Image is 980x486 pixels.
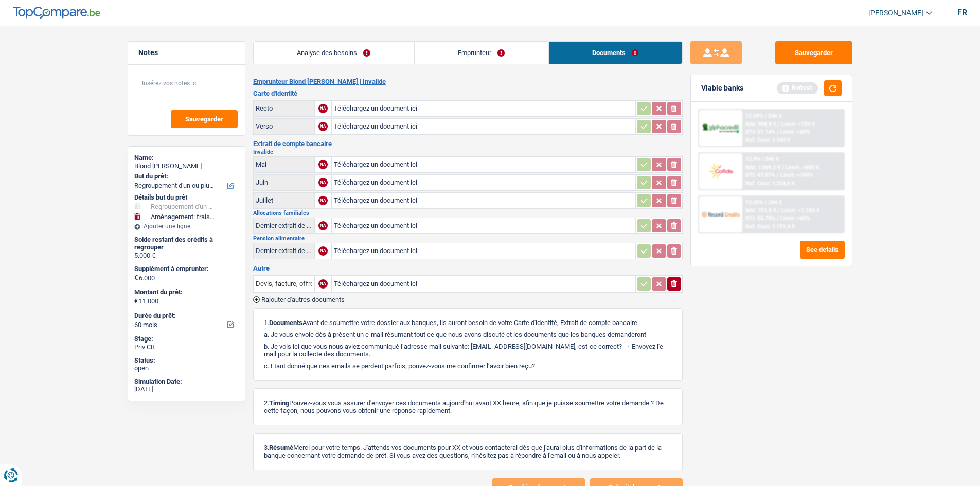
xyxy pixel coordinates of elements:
[264,444,672,459] p: 3. Merci pour votre temps. J'attends vos documents pour XX et vous contacterai dès que j'aurai p...
[264,399,672,415] p: 2. Pouvez-vous vous assurer d'envoyer ces documents aujourd'hui avant XX heure, afin que je puiss...
[775,41,852,64] button: Sauvegarder
[269,399,289,407] span: Timing
[134,265,237,273] label: Supplément à emprunter:
[777,172,779,178] span: /
[318,279,328,289] div: NA
[781,121,815,128] span: Limit: >750 €
[781,207,819,214] span: Limit: >1.183 €
[138,48,235,57] h5: Notes
[701,84,743,93] div: Viable banks
[777,215,779,222] span: /
[253,236,683,241] h2: Pension alimentaire
[264,343,672,358] p: b. Je vois ici que vous nous aviez communiqué l’adresse mail suivante: [EMAIL_ADDRESS][DOMAIN_NA...
[702,161,740,181] img: Cofidis
[957,8,967,17] div: fr
[318,104,328,113] div: NA
[318,122,328,131] div: NA
[261,296,345,303] span: Rajouter d'autres documents
[256,222,312,229] div: Dernier extrait de compte pour vos allocations familiales
[264,319,672,327] p: 1. Avant de soumettre votre dossier aux banques, ils auront besoin de votre Carte d'identité, Ext...
[134,162,239,170] div: Blond [PERSON_NAME]
[780,215,810,222] span: Limit: <60%
[318,178,328,187] div: NA
[134,193,239,202] div: Détails but du prêt
[253,210,683,216] h2: Allocations familiales
[745,223,795,230] div: Ref. Cost: 1 191,4 €
[745,137,790,143] div: Ref. Cost: 1 243 €
[134,236,239,251] div: Solde restant des crédits à regrouper
[256,196,312,204] div: Juillet
[318,160,328,169] div: NA
[134,172,237,181] label: But du prêt:
[134,364,239,372] div: open
[256,247,312,255] div: Dernier extrait de compte pour la pension alimentaire
[256,122,312,130] div: Verso
[256,178,312,186] div: Juin
[171,110,238,128] button: Sauvegarder
[745,121,776,128] span: NAI: 908,8 €
[745,164,780,171] span: NAI: 1 069,2 €
[134,335,239,343] div: Stage:
[269,319,302,327] span: Documents
[134,251,239,260] div: 5.000 €
[780,129,810,135] span: Limit: <60%
[318,196,328,205] div: NA
[860,5,932,22] a: [PERSON_NAME]
[134,343,239,351] div: Priv CB
[134,312,237,320] label: Durée du prêt:
[256,160,312,168] div: Mai
[134,356,239,365] div: Status:
[264,331,672,338] p: a. Je vous envoie dès à présent un e-mail résumant tout ce que nous avons discuté et les doc...
[13,7,100,19] img: TopCompare Logo
[745,113,782,119] div: 12.99% | 246 €
[318,221,328,230] div: NA
[134,274,138,282] span: €
[253,149,683,155] h2: Invalide
[253,90,683,97] h3: Carte d'identité
[256,104,312,112] div: Recto
[782,164,784,171] span: /
[745,207,776,214] span: NAI: 751,5 €
[264,362,672,370] p: c. Etant donné que ces emails se perdent parfois, pouvez-vous me confirmer l’avoir bien reçu?
[745,156,779,163] div: 12.9% | 246 €
[415,42,548,64] a: Emprunteur
[134,288,237,296] label: Montant du prêt:
[253,265,683,272] h3: Autre
[702,122,740,134] img: AlphaCredit
[134,385,239,393] div: [DATE]
[254,42,414,64] a: Analyse des besoins
[745,172,775,178] span: DTI: 47.07%
[786,164,819,171] span: Limit: >800 €
[269,444,293,452] span: Résumé
[745,180,795,187] div: Ref. Cost: 1 234,6 €
[134,297,138,305] span: €
[253,78,683,86] h2: Emprunteur Blond [PERSON_NAME] | Invalide
[778,207,780,214] span: /
[868,9,923,17] span: [PERSON_NAME]
[134,154,239,162] div: Name:
[134,223,239,230] div: Ajouter une ligne
[318,246,328,256] div: NA
[777,82,818,94] div: Refresh
[745,215,775,222] span: DTI: 55.79%
[777,129,779,135] span: /
[745,129,775,135] span: DTI: 51.14%
[780,172,813,178] span: Limit: <100%
[549,42,682,64] a: Documents
[778,121,780,128] span: /
[800,241,845,259] button: See details
[745,199,782,206] div: 12.45% | 244 €
[253,296,345,303] button: Rajouter d'autres documents
[702,205,740,224] img: Record Credits
[185,116,223,122] span: Sauvegarder
[253,140,683,147] h3: Extrait de compte bancaire
[134,377,239,386] div: Simulation Date:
